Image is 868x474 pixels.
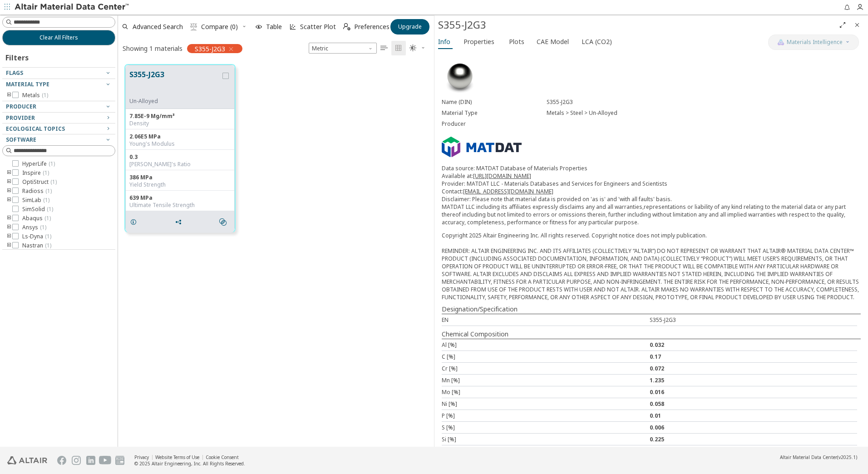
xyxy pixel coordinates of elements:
[438,18,835,32] div: S355-J2G3
[582,35,612,49] span: LCA (CO2)
[22,233,51,240] span: Ls-Dyna
[2,79,115,90] button: Material Type
[650,365,858,372] div: 0.072
[6,224,12,231] i: toogle group
[780,454,857,460] div: (v2025.1)
[22,188,52,195] span: Radioss
[45,232,51,240] span: ( 1 )
[442,365,650,372] div: Cr [%]
[442,400,650,408] div: Ni [%]
[195,44,225,53] span: S355-J2G3
[442,120,547,128] div: Producer
[118,58,434,447] div: grid
[45,187,52,195] span: ( 1 )
[6,242,12,249] i: toogle group
[47,205,53,213] span: ( 1 )
[40,223,46,231] span: ( 1 )
[768,35,859,50] button: AI CopilotMaterials Intelligence
[206,454,239,460] a: Cookie Consent
[442,99,547,106] div: Name (DIN)
[2,101,115,112] button: Producer
[509,35,524,49] span: Plots
[438,35,450,49] span: Info
[442,232,861,301] div: Copyright 2025 Altair Engineering Inc. All rights reserved. Copyright notice does not imply publi...
[442,435,650,443] div: Si [%]
[171,213,190,231] button: Share
[473,172,531,180] a: [URL][DOMAIN_NAME]
[129,161,231,168] div: [PERSON_NAME]'s Ratio
[129,140,231,148] div: Young's Modulus
[309,43,377,54] div: Unit System
[129,133,231,140] div: 2.06E5 MPa
[650,412,858,420] div: 0.01
[442,341,650,349] div: Al [%]
[6,92,12,99] i: toogle group
[129,202,231,209] div: Ultimate Tensile Strength
[44,214,51,222] span: ( 1 )
[42,91,48,99] span: ( 1 )
[6,125,65,133] span: Ecological Topics
[780,454,837,460] span: Altair Material Data Center
[537,35,569,49] span: CAE Model
[409,44,417,52] i: 
[395,44,402,52] i: 
[123,44,182,53] div: Showing 1 materials
[442,59,478,95] img: Material Type Image
[391,41,406,55] button: Tile View
[129,174,231,181] div: 386 MPa
[22,215,51,222] span: Abaqus
[442,353,650,360] div: C [%]
[650,353,858,360] div: 0.17
[15,3,130,12] img: Altair Material Data Center
[215,213,234,231] button: Similar search
[835,18,850,32] button: Full Screen
[650,341,858,349] div: 0.032
[39,34,78,41] span: Clear All Filters
[43,169,49,177] span: ( 1 )
[390,19,429,35] button: Upgrade
[650,424,858,431] div: 0.006
[2,123,115,134] button: Ecological Topics
[129,194,231,202] div: 639 MPa
[45,242,51,249] span: ( 1 )
[6,169,12,177] i: toogle group
[442,137,522,158] img: Logo - Provider
[442,305,861,314] div: Designation/Specification
[787,39,843,46] span: Materials Intelligence
[300,24,336,30] span: Scatter Plot
[650,376,858,384] div: 1.235
[6,178,12,186] i: toogle group
[6,136,36,143] span: Software
[6,69,23,77] span: Flags
[354,24,390,30] span: Preferences
[134,454,149,460] a: Privacy
[309,43,377,54] span: Metric
[6,188,12,195] i: toogle group
[2,68,115,79] button: Flags
[155,454,199,460] a: Website Terms of Use
[6,215,12,222] i: toogle group
[442,316,650,324] div: EN
[22,197,49,204] span: SimLab
[380,44,388,52] i: 
[398,23,422,30] span: Upgrade
[547,99,861,106] div: S355-J2G3
[129,69,221,98] button: S355-J2G3
[22,160,55,168] span: HyperLife
[126,213,145,231] button: Details
[442,412,650,420] div: P [%]
[777,39,784,46] img: AI Copilot
[650,435,858,443] div: 0.225
[406,41,429,55] button: Theme
[49,160,55,168] span: ( 1 )
[43,196,49,204] span: ( 1 )
[850,18,864,32] button: Close
[50,178,57,186] span: ( 1 )
[343,23,350,30] i: 
[22,242,51,249] span: Nastran
[201,24,238,30] span: Compare (0)
[129,113,231,120] div: 7.85E-9 Mg/mm³
[650,400,858,408] div: 0.058
[129,153,231,161] div: 0.3
[133,24,183,30] span: Advanced Search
